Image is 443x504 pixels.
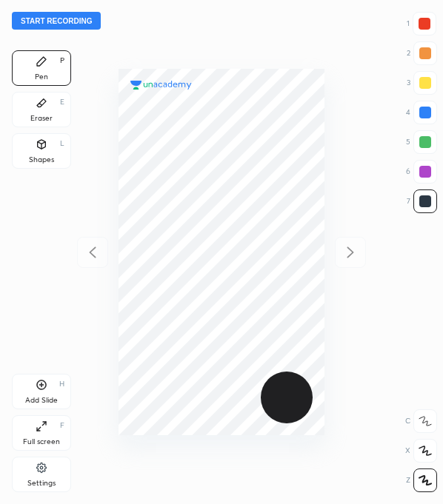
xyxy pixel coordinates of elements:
div: 4 [406,101,437,124]
div: 2 [407,41,437,65]
div: 7 [407,189,437,213]
div: C [405,409,437,433]
div: Shapes [29,156,54,164]
div: F [60,422,64,429]
div: P [60,57,64,64]
div: L [60,140,64,147]
div: Z [406,468,437,492]
div: Full screen [23,438,60,446]
div: Settings [27,480,56,487]
div: Eraser [30,115,53,122]
div: X [405,439,437,463]
button: Start recording [12,12,101,30]
div: 1 [407,12,436,36]
img: logo.38c385cc.svg [130,81,192,90]
div: Pen [35,73,48,81]
div: 3 [407,71,437,95]
div: E [60,98,64,106]
div: 6 [406,160,437,184]
div: H [59,380,64,388]
div: 5 [406,130,437,154]
div: Add Slide [25,397,58,404]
